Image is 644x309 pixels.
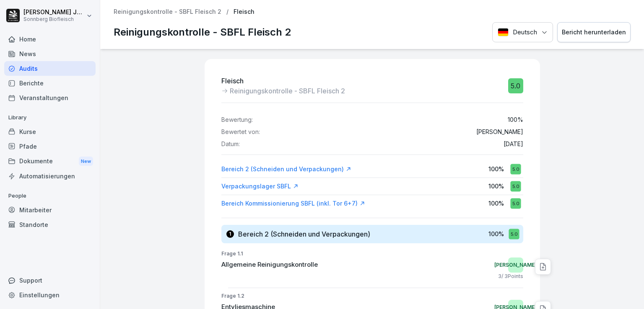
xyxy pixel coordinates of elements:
p: [PERSON_NAME] [476,129,523,136]
p: Library [4,111,96,124]
a: Verpackungslager SBFL [221,182,299,191]
p: Fleisch [234,8,254,15]
button: Bericht herunterladen [557,22,631,43]
a: News [4,46,96,61]
p: Deutsch [513,28,537,37]
p: Bewertung: [221,116,253,124]
p: People [4,189,96,203]
p: Fleisch [221,76,345,86]
a: Home [4,32,96,46]
a: Bereich Kommissionierung SBFL (inkl. Tor 6+7) [221,199,365,208]
a: Audits [4,61,96,76]
div: Support [4,273,96,288]
div: 5.0 [510,181,521,191]
div: 5.0 [509,229,519,239]
p: / [226,8,229,15]
p: 100 % [508,116,523,124]
a: Bereich 2 (Schneiden und Verpackungen) [221,165,351,173]
a: Berichte [4,76,96,90]
p: Frage 1.2 [221,292,523,300]
a: Pfade [4,139,96,154]
p: Datum: [221,141,240,148]
p: [PERSON_NAME] Jungmann [23,9,85,16]
a: Veranstaltungen [4,90,96,105]
p: Allgemeine Reinigungskontrolle [221,260,318,270]
p: 100 % [488,182,504,191]
p: Sonnberg Biofleisch [23,16,85,22]
div: 5.0 [510,164,521,174]
a: Standorte [4,217,96,232]
a: Automatisierungen [4,169,96,183]
p: Bewertet von: [221,129,260,136]
p: 100 % [488,165,504,173]
div: 5.0 [508,78,523,93]
p: 3 / 3 Points [498,273,523,280]
button: Language [492,22,553,43]
div: 1 [226,230,234,238]
p: Reinigungskontrolle - SBFL Fleisch 2 [230,86,345,96]
p: 100 % [488,229,504,238]
a: Mitarbeiter [4,203,96,217]
img: Deutsch [498,28,509,36]
h3: Bereich 2 (Schneiden und Verpackungen) [238,229,370,239]
div: 5.0 [510,198,521,209]
p: Frage 1.1 [221,250,523,257]
p: 100 % [488,199,504,208]
a: Einstellungen [4,288,96,302]
div: New [79,157,93,166]
a: Reinigungskontrolle - SBFL Fleisch 2 [114,8,221,15]
a: Kurse [4,124,96,139]
div: [PERSON_NAME] [508,257,523,273]
a: DokumenteNew [4,154,96,169]
div: Bericht herunterladen [562,28,626,37]
p: Reinigungskontrolle - SBFL Fleisch 2 [114,25,291,40]
p: [DATE] [504,141,523,148]
div: Dokumente [4,154,96,169]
